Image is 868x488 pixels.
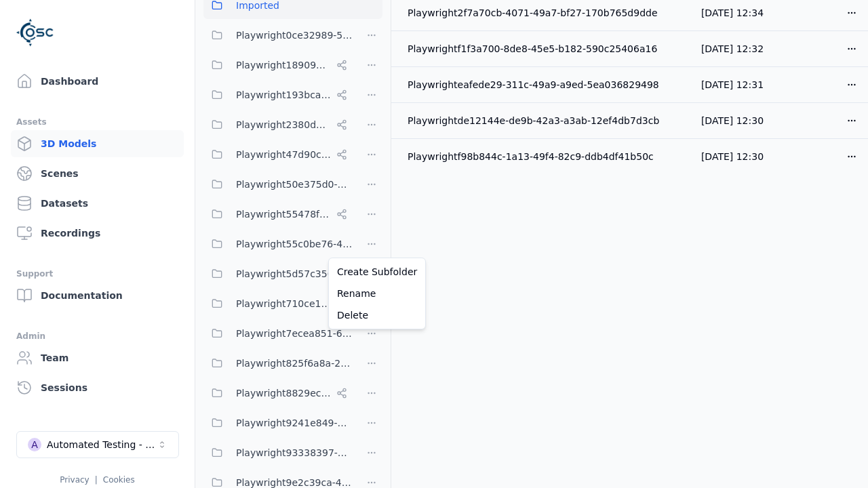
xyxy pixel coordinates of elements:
[332,261,422,283] a: Create Subfolder
[332,304,422,326] a: Delete
[332,283,422,304] a: Rename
